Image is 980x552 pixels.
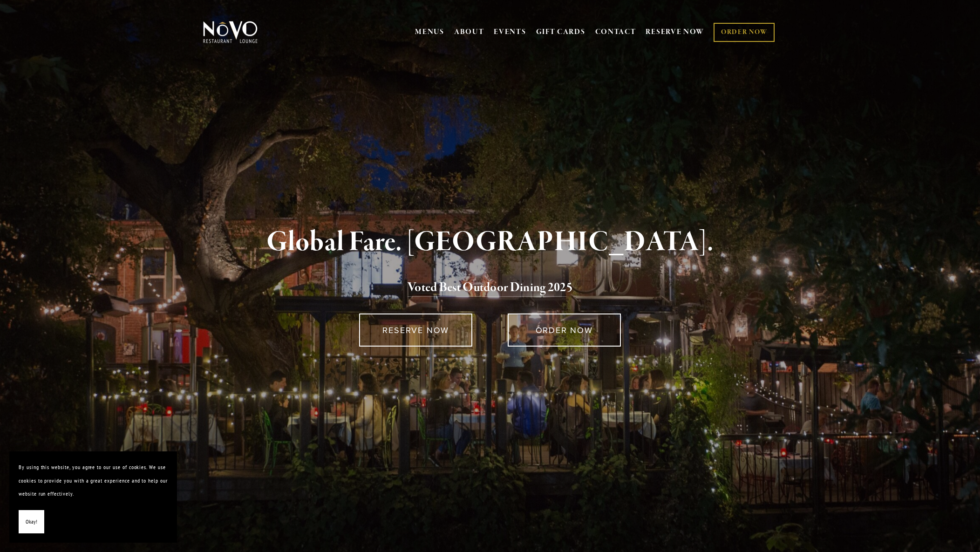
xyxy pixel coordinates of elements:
a: ORDER NOW [714,23,775,42]
img: Novo Restaurant &amp; Lounge [201,20,259,44]
a: EVENTS [494,27,526,37]
p: By using this website, you agree to our use of cookies. We use cookies to provide you with a grea... [19,461,168,501]
a: RESERVE NOW [359,313,472,347]
a: RESERVE NOW [646,23,704,41]
a: Voted Best Outdoor Dining 202 [408,279,566,297]
a: CONTACT [595,23,636,41]
strong: Global Fare. [GEOGRAPHIC_DATA]. [266,225,713,260]
h2: 5 [218,278,762,298]
a: ORDER NOW [508,313,621,347]
button: Okay! [19,510,44,534]
a: GIFT CARDS [536,23,585,41]
a: ABOUT [454,27,484,37]
a: MENUS [415,27,444,37]
span: Okay! [26,515,37,529]
section: Cookie banner [9,451,177,543]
